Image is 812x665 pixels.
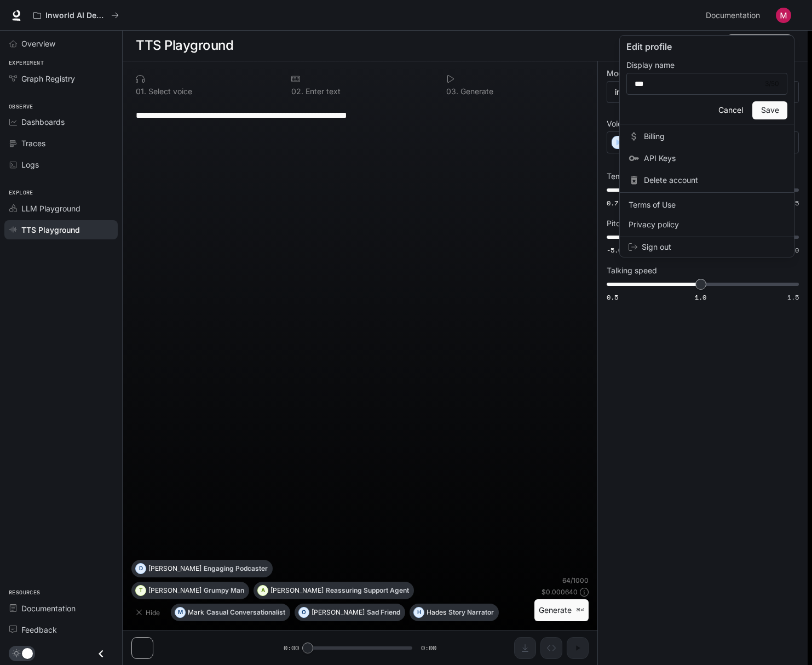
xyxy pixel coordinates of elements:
span: Billing [644,131,785,142]
span: Delete account [644,175,785,186]
a: API Keys [622,148,792,168]
a: Terms of Use [622,195,792,215]
a: Billing [622,127,792,146]
a: Privacy policy [622,215,792,234]
div: 3 / 50 [765,78,779,89]
button: Cancel [713,101,748,119]
p: Edit profile [626,40,787,53]
button: Save [752,101,787,119]
span: API Keys [644,153,785,164]
div: Delete account [622,170,792,190]
span: Terms of Use [629,199,785,210]
span: Sign out [642,242,785,253]
div: Sign out [620,237,794,257]
p: Display name [626,61,675,69]
span: Privacy policy [629,219,785,230]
